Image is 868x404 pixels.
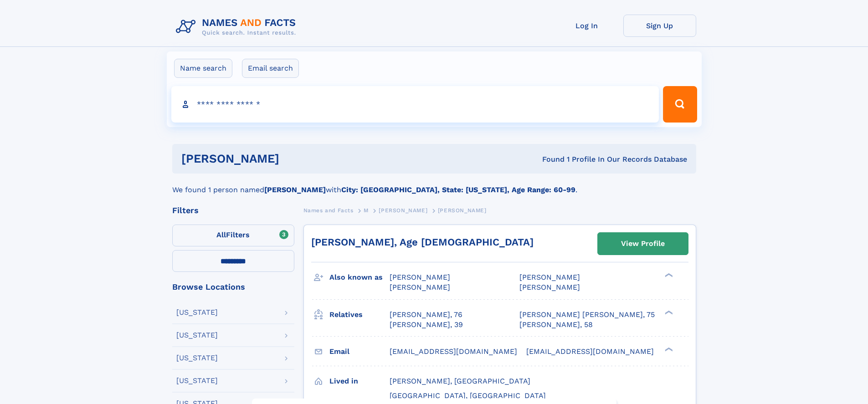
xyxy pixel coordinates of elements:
[663,309,673,315] div: ❯
[519,310,655,320] a: [PERSON_NAME] [PERSON_NAME], 75
[172,174,696,195] div: We found 1 person named with .
[176,354,218,362] div: [US_STATE]
[519,283,580,291] span: [PERSON_NAME]
[311,236,534,248] a: [PERSON_NAME], Age [DEMOGRAPHIC_DATA]
[171,86,659,123] input: search input
[411,154,687,164] div: Found 1 Profile In Our Records Database
[329,373,390,389] h3: Lived in
[181,153,411,164] h1: [PERSON_NAME]
[176,332,218,339] div: [US_STATE]
[379,205,427,216] a: [PERSON_NAME]
[364,205,369,216] a: M
[519,273,580,281] span: [PERSON_NAME]
[390,347,517,356] span: [EMAIL_ADDRESS][DOMAIN_NAME]
[242,59,299,78] label: Email search
[303,205,354,216] a: Names and Facts
[390,273,450,281] span: [PERSON_NAME]
[390,310,462,320] a: [PERSON_NAME], 76
[663,346,673,352] div: ❯
[379,207,427,214] span: [PERSON_NAME]
[329,344,390,359] h3: Email
[390,320,463,330] a: [PERSON_NAME], 39
[176,377,218,384] div: [US_STATE]
[329,307,390,322] h3: Relatives
[390,391,546,400] span: [GEOGRAPHIC_DATA], [GEOGRAPHIC_DATA]
[172,225,294,246] label: Filters
[621,233,665,254] div: View Profile
[172,206,294,215] div: Filters
[663,272,673,278] div: ❯
[438,207,487,214] span: [PERSON_NAME]
[329,270,390,285] h3: Also known as
[390,283,450,291] span: [PERSON_NAME]
[663,86,697,123] button: Search Button
[390,377,530,385] span: [PERSON_NAME], [GEOGRAPHIC_DATA]
[172,15,303,39] img: Logo Names and Facts
[550,15,623,37] a: Log In
[176,309,218,316] div: [US_STATE]
[341,185,575,194] b: City: [GEOGRAPHIC_DATA], State: [US_STATE], Age Range: 60-99
[264,185,326,194] b: [PERSON_NAME]
[364,207,369,214] span: M
[216,230,226,239] span: All
[623,15,696,37] a: Sign Up
[598,233,688,255] a: View Profile
[526,347,654,356] span: [EMAIL_ADDRESS][DOMAIN_NAME]
[174,59,232,78] label: Name search
[519,320,593,330] a: [PERSON_NAME], 58
[172,283,294,291] div: Browse Locations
